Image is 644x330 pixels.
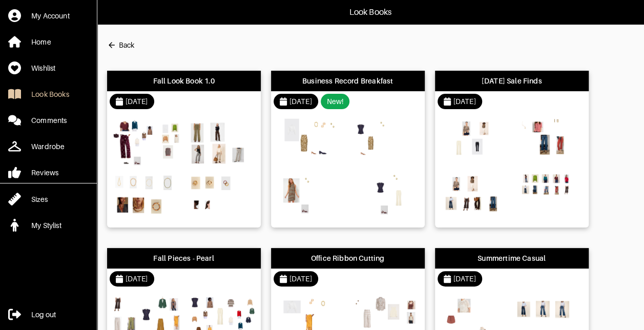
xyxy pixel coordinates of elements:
[302,76,393,86] div: Business Record Breakfast
[311,253,385,263] div: Office Ribbon Cutting
[31,11,70,21] div: My Account
[440,117,509,166] img: Outfit Labor Day Sale Finds
[186,172,256,221] img: Outfit Fall Look Book 1.0
[477,253,546,263] div: Summertime Casual
[112,172,181,221] img: Outfit Fall Look Book 1.0
[350,172,420,221] img: Outfit Business Record Breakfast
[107,35,134,55] button: Back
[126,96,148,107] div: [DATE]
[31,168,58,178] div: Reviews
[482,76,542,86] div: [DATE] Sale Finds
[31,89,69,99] div: Look Books
[514,117,584,166] img: Outfit Labor Day Sale Finds
[112,117,181,166] img: Outfit Fall Look Book 1.0
[186,117,256,166] img: Outfit Fall Look Book 1.0
[349,6,391,18] p: Look Books
[440,172,509,221] img: Outfit Labor Day Sale Finds
[327,96,344,107] div: New!
[31,63,55,73] div: Wishlist
[31,194,48,204] div: Sizes
[31,141,65,152] div: Wardrobe
[31,115,67,126] div: Comments
[31,37,51,47] div: Home
[31,310,56,320] div: Log out
[126,274,148,284] div: [DATE]
[453,96,476,107] div: [DATE]
[289,274,312,284] div: [DATE]
[453,274,476,284] div: [DATE]
[276,172,345,221] img: Outfit Business Record Breakfast
[153,76,215,86] div: Fall Look Book 1.0
[119,40,134,50] div: Back
[289,96,312,107] div: [DATE]
[514,172,584,221] img: Outfit Labor Day Sale Finds
[31,220,61,231] div: My Stylist
[153,253,214,263] div: Fall Pieces - Pearl
[350,117,420,166] img: Outfit Business Record Breakfast
[276,117,345,166] img: Outfit Business Record Breakfast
